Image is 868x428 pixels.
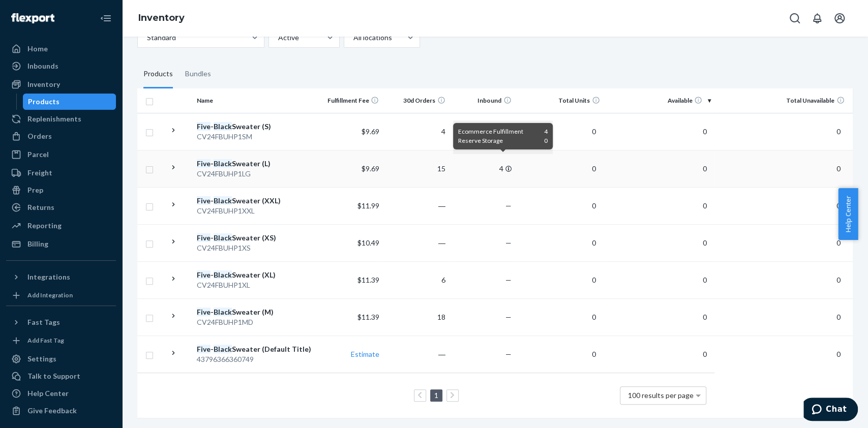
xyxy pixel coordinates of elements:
[197,196,211,205] em: Five
[352,33,353,43] input: All locations
[197,169,313,179] div: CV24FBUHP1LG
[698,238,710,247] span: 0
[214,159,232,168] em: Black
[197,280,313,290] div: CV24FBUHP1XL
[130,4,193,33] ol: breadcrumbs
[6,146,116,163] a: Parcel
[193,88,317,113] th: Name
[27,336,64,345] div: Add Fast Tag
[383,298,449,335] td: 18
[458,136,548,145] div: Reserve Storage
[588,164,600,173] span: 0
[361,164,379,173] span: $9.69
[6,334,116,347] a: Add Fast Tag
[27,149,49,160] div: Parcel
[197,270,313,280] div: - Sweater (XL)
[138,12,185,23] a: Inventory
[28,97,59,107] div: Products
[197,132,313,142] div: CV24FBUHP1SM
[698,276,710,284] span: 0
[383,261,449,298] td: 6
[214,122,232,131] em: Black
[197,206,313,216] div: CV24FBUHP1XXL
[6,199,116,216] a: Returns
[6,111,116,127] a: Replenishments
[505,313,512,321] span: —
[11,13,54,23] img: Flexport logo
[6,128,116,144] a: Orders
[197,121,313,132] div: - Sweater (S)
[214,233,232,242] em: Black
[803,398,858,423] iframe: Opens a widget where you can chat to one of our agents
[505,276,512,284] span: —
[628,391,694,400] span: 100 results per page
[27,185,43,195] div: Prep
[516,88,604,113] th: Total Units
[807,8,827,28] button: Open notifications
[185,60,211,88] div: Bundles
[197,122,211,131] em: Five
[27,168,52,178] div: Freight
[698,313,710,321] span: 0
[197,233,313,243] div: - Sweater (XS)
[832,350,845,358] span: 0
[357,238,379,247] span: $10.49
[588,313,600,321] span: 0
[458,127,548,136] div: Ecommerce Fulfillment
[23,94,116,110] a: Products
[832,238,845,247] span: 0
[6,182,116,198] a: Prep
[357,313,379,321] span: $11.39
[197,159,313,169] div: - Sweater (L)
[6,58,116,74] a: Inbounds
[450,88,516,113] th: Inbound
[197,317,313,327] div: CV24FBUHP1MD
[829,8,850,28] button: Open account menu
[6,76,116,93] a: Inventory
[6,236,116,252] a: Billing
[197,307,313,317] div: - Sweater (M)
[588,127,600,136] span: 0
[698,350,710,358] span: 0
[197,159,211,168] em: Five
[383,113,449,150] td: 4
[6,368,116,384] button: Talk to Support
[544,127,548,136] span: 4
[197,270,211,279] em: Five
[317,88,383,113] th: Fulfillment Fee
[214,270,232,279] em: Black
[27,131,52,141] div: Orders
[357,201,379,210] span: $11.99
[383,150,449,187] td: 15
[27,202,54,212] div: Returns
[27,291,73,299] div: Add Integration
[832,201,845,210] span: 0
[450,150,516,187] td: 4
[197,354,313,364] div: 43796366360749
[785,8,805,28] button: Open Search Box
[588,276,600,284] span: 0
[698,164,710,173] span: 0
[6,165,116,181] a: Freight
[6,269,116,285] button: Integrations
[214,308,232,316] em: Black
[214,345,232,353] em: Black
[432,391,440,400] a: Page 1 is your current page
[6,351,116,367] a: Settings
[197,243,313,253] div: CV24FBUHP1XS
[698,201,710,210] span: 0
[27,221,62,231] div: Reporting
[505,201,512,210] span: —
[6,218,116,234] a: Reporting
[197,196,313,206] div: - Sweater (XXL)
[383,224,449,261] td: ―
[27,388,69,399] div: Help Center
[588,238,600,247] span: 0
[588,201,600,210] span: 0
[27,239,48,249] div: Billing
[6,41,116,57] a: Home
[6,385,116,402] a: Help Center
[146,33,147,43] input: Standard
[350,350,379,358] a: Estimate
